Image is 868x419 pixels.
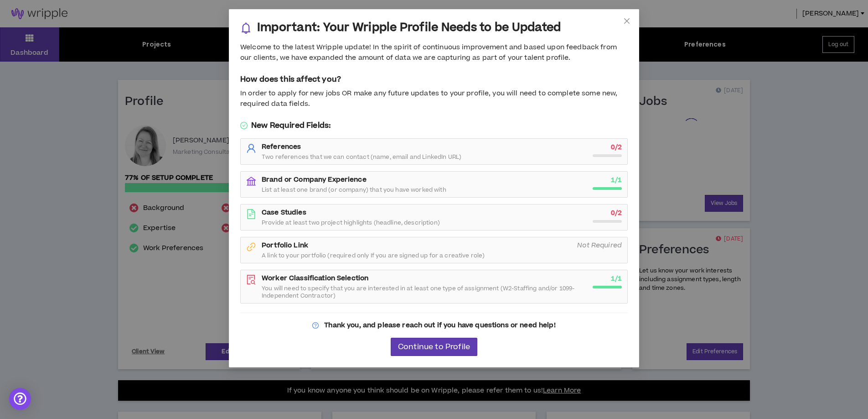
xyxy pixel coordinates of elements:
[611,208,622,218] strong: 0 / 2
[246,242,256,252] span: link
[312,322,319,329] span: question-circle
[262,208,306,217] strong: Case Studies
[262,142,301,152] strong: References
[257,21,561,35] h3: Important: Your Wripple Profile Needs to be Updated
[240,120,628,131] h5: New Required Fields:
[324,320,555,330] strong: Thank you, and please reach out if you have questions or need help!
[577,241,622,250] i: Not Required
[611,175,622,185] strong: 1 / 1
[262,285,587,299] span: You will need to specify that you are interested in at least one type of assignment (W2-Staffing ...
[246,143,256,153] span: user
[246,275,256,285] span: file-search
[611,274,622,283] strong: 1 / 1
[623,17,630,25] span: close
[262,153,461,161] span: Two references that we can contact (name, email and LinkedIn URL)
[240,89,628,109] div: In order to apply for new jobs OR make any future updates to your profile, you will need to compl...
[9,388,31,410] div: Open Intercom Messenger
[615,9,639,34] button: Close
[611,142,622,152] strong: 0 / 2
[240,122,248,129] span: check-circle
[262,219,440,226] span: Provide at least two project highlights (headline, description)
[240,22,252,34] span: bell
[246,176,256,186] span: bank
[240,42,628,63] div: Welcome to the latest Wripple update! In the spirit of continuous improvement and based upon feed...
[398,343,470,351] span: Continue to Profile
[262,186,446,194] span: List at least one brand (or company) that you have worked with
[246,209,256,219] span: file-text
[391,338,477,356] button: Continue to Profile
[240,74,628,85] h5: How does this affect you?
[262,273,368,283] strong: Worker Classification Selection
[262,252,485,259] span: A link to your portfolio (required only If you are signed up for a creative role)
[262,175,367,184] strong: Brand or Company Experience
[262,241,308,250] strong: Portfolio Link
